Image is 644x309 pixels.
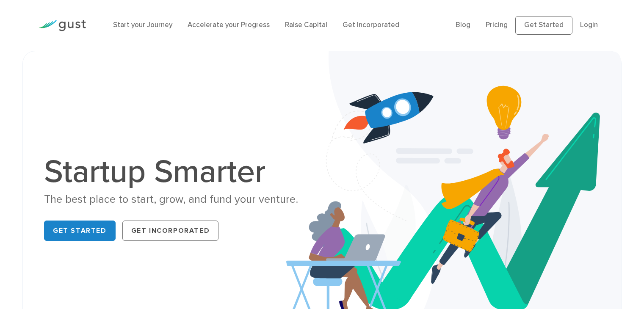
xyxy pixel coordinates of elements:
div: The best place to start, grow, and fund your venture. [44,192,315,207]
a: Accelerate your Progress [188,21,270,29]
h1: Startup Smarter [44,156,315,188]
a: Login [580,21,598,29]
a: Raise Capital [285,21,327,29]
a: Start your Journey [113,21,172,29]
a: Blog [456,21,470,29]
a: Get Started [44,221,116,241]
a: Get Started [515,16,572,35]
img: Gust Logo [39,20,86,31]
a: Get Incorporated [343,21,399,29]
a: Pricing [486,21,508,29]
a: Get Incorporated [122,221,219,241]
